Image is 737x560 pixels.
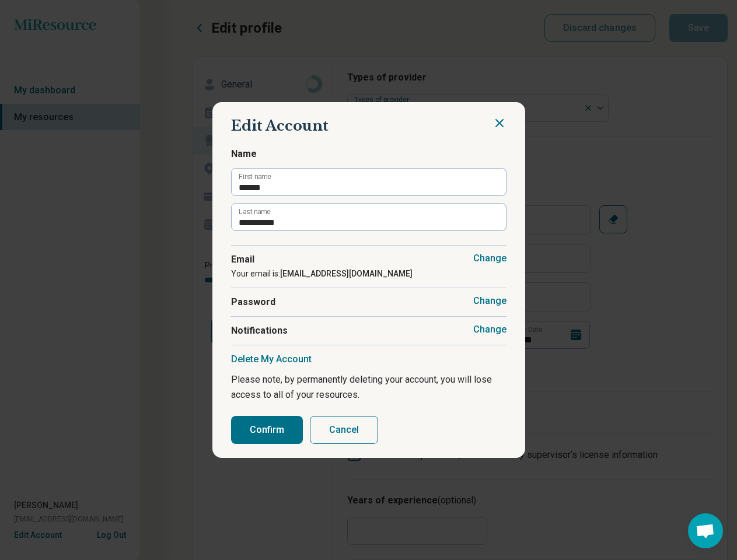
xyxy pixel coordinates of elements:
[231,324,507,338] span: Notifications
[231,353,312,365] button: Delete My Account
[473,253,507,264] button: Change
[310,416,378,444] button: Cancel
[280,269,413,278] strong: [EMAIL_ADDRESS][DOMAIN_NAME]
[473,324,507,335] button: Change
[231,147,507,161] span: Name
[473,295,507,307] button: Change
[231,269,413,278] span: Your email is:
[231,372,507,402] p: Please note, by permanently deleting your account, you will lose access to all of your resources.
[231,295,507,309] span: Password
[231,253,507,267] span: Email
[231,416,303,444] button: Confirm
[493,116,507,130] button: Close
[231,116,507,136] h2: Edit Account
